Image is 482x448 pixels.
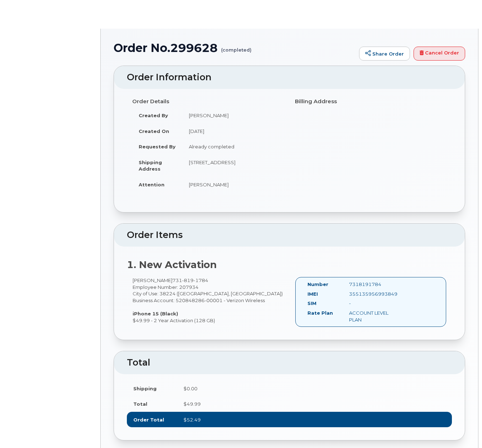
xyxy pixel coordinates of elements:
[182,139,284,154] td: Already completed
[133,401,147,408] label: Total
[307,300,316,307] label: SIM
[139,144,176,149] strong: Requested By
[139,159,162,172] strong: Shipping Address
[344,291,402,297] div: 355135956993849
[307,291,318,297] label: IMEI
[133,416,164,423] label: Order Total
[133,385,157,392] label: Shipping
[133,311,178,316] strong: iPhone 15 (Black)
[127,72,452,82] h2: Order Information
[183,417,201,423] span: $52.49
[359,47,410,61] a: Share Order
[127,277,290,324] div: [PERSON_NAME] City of Use: 38224 ([GEOGRAPHIC_DATA], [GEOGRAPHIC_DATA]) Business Account: 5208482...
[344,300,402,307] div: -
[127,230,452,240] h2: Order Items
[132,99,284,105] h4: Order Details
[172,277,208,283] span: 731
[194,277,208,283] span: 1784
[183,401,201,407] span: $49.99
[414,47,465,61] a: Cancel Order
[307,310,333,316] label: Rate Plan
[127,358,452,368] h2: Total
[221,42,252,53] small: (completed)
[139,182,164,187] strong: Attention
[182,154,284,177] td: [STREET_ADDRESS]
[127,259,217,271] strong: 1. New Activation
[183,386,197,391] span: $0.00
[182,277,194,283] span: 819
[307,281,328,288] label: Number
[114,42,355,54] h1: Order No.299628
[139,128,169,134] strong: Created On
[182,108,284,123] td: [PERSON_NAME]
[344,310,402,323] div: ACCOUNT LEVEL PLAN
[133,284,199,290] span: Employee Number: 207934
[295,99,447,105] h4: Billing Address
[344,281,402,288] div: 7318191784
[182,177,284,192] td: [PERSON_NAME]
[139,113,168,118] strong: Created By
[182,123,284,139] td: [DATE]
